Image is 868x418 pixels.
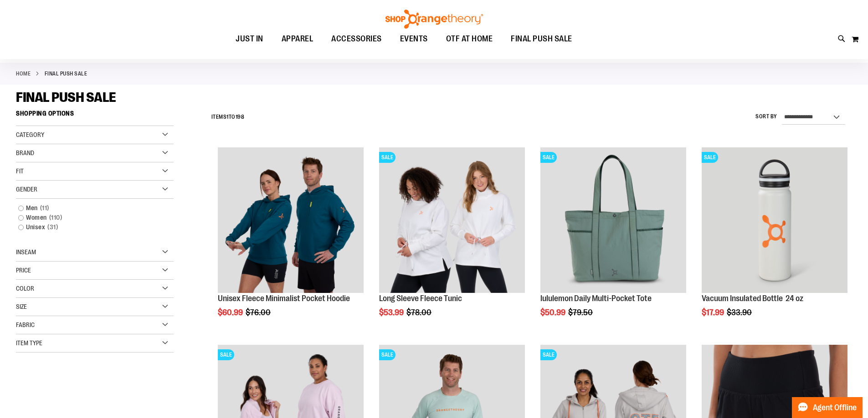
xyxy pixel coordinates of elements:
span: 198 [236,114,245,120]
a: lululemon Daily Multi-Pocket ToteSALE [540,147,686,294]
span: SALE [379,152,395,163]
img: Product image for Fleece Long Sleeve [379,147,525,293]
a: Unisex Fleece Minimalist Pocket Hoodie [218,147,364,294]
a: Women110 [14,213,165,222]
span: FINAL PUSH SALE [511,29,572,49]
a: APPAREL [272,29,323,50]
div: product [213,143,368,340]
h2: Items to [211,110,245,124]
span: Brand [16,149,34,156]
span: Color [16,285,34,292]
img: Vacuum Insulated Bottle 24 oz [702,147,847,293]
span: $79.50 [568,308,594,317]
span: $33.90 [727,308,753,317]
span: Inseam [16,248,36,256]
img: Shop Orangetheory [384,10,484,29]
a: ACCESSORIES [322,29,391,50]
label: Sort By [755,113,777,121]
a: Home [16,70,31,78]
a: Long Sleeve Fleece Tunic [379,294,462,303]
img: lululemon Daily Multi-Pocket Tote [540,147,686,293]
button: Agent Offline [792,397,863,418]
a: OTF AT HOME [437,29,502,50]
span: $53.99 [379,308,405,317]
span: $76.00 [246,308,272,317]
span: Size [16,303,27,310]
span: $17.99 [702,308,725,317]
span: SALE [540,349,557,360]
a: EVENTS [391,29,437,50]
span: 11 [38,203,51,213]
span: OTF AT HOME [446,29,493,49]
span: Price [16,267,31,274]
a: lululemon Daily Multi-Pocket Tote [540,294,652,303]
span: 1 [226,114,229,120]
strong: Shopping Options [16,106,174,126]
a: Product image for Fleece Long SleeveSALE [379,147,525,294]
span: $60.99 [218,308,244,317]
span: APPAREL [282,29,313,49]
span: $78.00 [406,308,433,317]
span: 31 [45,222,60,232]
span: SALE [702,152,718,163]
span: Item Type [16,339,42,347]
span: SALE [218,349,234,360]
span: JUST IN [236,29,263,49]
strong: FINAL PUSH SALE [45,70,87,78]
div: product [375,143,529,340]
span: ACCESSORIES [331,29,382,49]
a: Unisex31 [14,222,165,232]
span: SALE [540,152,557,163]
a: Vacuum Insulated Bottle 24 ozSALE [702,147,847,294]
span: Fabric [16,321,35,328]
span: Agent Offline [813,403,857,412]
div: product [697,143,852,340]
a: FINAL PUSH SALE [502,29,581,49]
span: Category [16,131,44,138]
span: $50.99 [540,308,567,317]
img: Unisex Fleece Minimalist Pocket Hoodie [218,147,364,293]
a: Men11 [14,203,165,213]
div: product [536,143,691,340]
span: FINAL PUSH SALE [16,90,116,105]
span: Fit [16,167,24,175]
a: Unisex Fleece Minimalist Pocket Hoodie [218,294,350,303]
span: SALE [379,349,395,360]
a: Vacuum Insulated Bottle 24 oz [702,294,803,303]
a: JUST IN [226,29,272,50]
span: 110 [47,213,65,222]
span: Gender [16,186,37,193]
span: EVENTS [400,29,428,49]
